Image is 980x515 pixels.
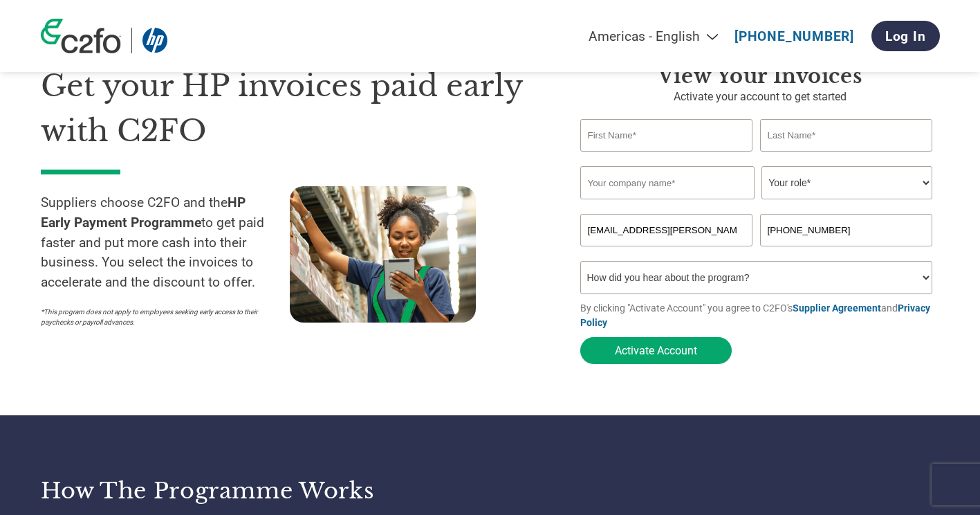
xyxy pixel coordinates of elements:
input: Your company name* [580,166,755,199]
div: Invalid first name or first name is too long [580,153,753,161]
a: Log In [871,21,940,51]
a: Privacy Policy [580,302,930,328]
button: Activate Account [580,337,732,364]
div: Inavlid Phone Number [760,248,933,255]
h3: View your invoices [580,64,940,89]
img: c2fo logo [41,19,121,53]
div: Invalid last name or last name is too long [760,153,933,161]
p: By clicking "Activate Account" you agree to C2FO's and [580,301,940,330]
h3: How the programme works [41,477,473,505]
input: First Name* [580,119,753,152]
img: supply chain worker [290,186,476,323]
img: HP [142,28,167,53]
input: Phone* [760,214,933,246]
p: Suppliers choose C2FO and the to get paid faster and put more cash into their business. You selec... [41,193,290,293]
div: Invalid company name or company name is too long [580,201,933,208]
input: Invalid Email format [580,214,753,246]
a: Supplier Agreement [793,302,881,314]
p: Activate your account to get started [580,89,940,105]
div: Inavlid Email Address [580,248,753,255]
a: [PHONE_NUMBER] [734,28,854,44]
strong: HP Early Payment Programme [41,195,246,231]
select: Title/Role [761,166,932,199]
input: Last Name* [760,119,933,152]
h1: Get your HP invoices paid early with C2FO [41,64,539,153]
p: *This program does not apply to employees seeking early access to their paychecks or payroll adva... [41,307,276,327]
